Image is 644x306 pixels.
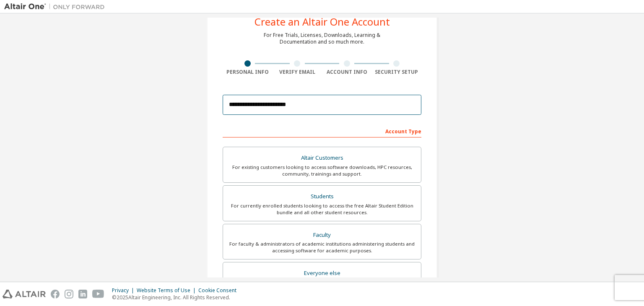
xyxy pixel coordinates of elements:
div: Personal Info [223,69,273,75]
div: For Free Trials, Licenses, Downloads, Learning & Documentation and so much more. [264,32,380,45]
div: Security Setup [372,69,422,75]
p: © 2025 Altair Engineering, Inc. All Rights Reserved. [112,294,241,301]
div: Cookie Consent [198,287,241,294]
div: Verify Email [273,69,322,75]
div: For currently enrolled students looking to access the free Altair Student Edition bundle and all ... [228,202,416,216]
div: Account Type [223,124,421,137]
img: Altair One [4,3,109,11]
div: Create an Altair One Account [254,17,390,27]
img: youtube.svg [92,290,104,298]
div: For existing customers looking to access software downloads, HPC resources, community, trainings ... [228,164,416,177]
div: Students [228,191,416,202]
div: Everyone else [228,267,416,279]
img: instagram.svg [65,290,73,298]
div: Altair Customers [228,152,416,164]
div: Account Info [322,69,372,75]
img: facebook.svg [51,290,60,298]
div: Privacy [112,287,137,294]
img: altair_logo.svg [3,290,46,298]
div: Website Terms of Use [137,287,198,294]
img: linkedin.svg [78,290,87,298]
div: For faculty & administrators of academic institutions administering students and accessing softwa... [228,241,416,254]
div: Faculty [228,229,416,241]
